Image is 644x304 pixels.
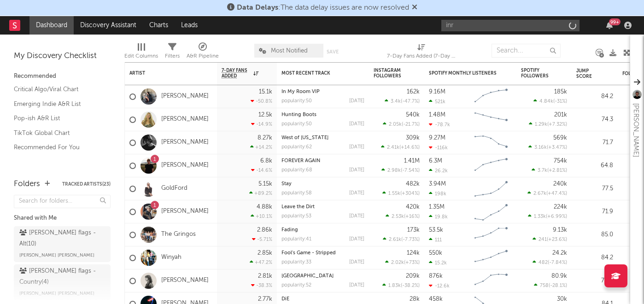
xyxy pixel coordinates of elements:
[389,122,402,127] span: 2.05k
[407,227,420,233] div: 173k
[429,283,450,289] div: -12.6k
[258,112,272,118] div: 12.5k
[429,227,443,233] div: 53.5k
[392,214,404,219] span: 2.53k
[14,71,111,82] div: Recommended
[470,269,512,292] svg: Chart title
[161,162,209,170] a: [PERSON_NAME]
[391,260,404,265] span: 2.02k
[281,122,312,127] div: popularity: 50
[381,167,420,173] div: ( )
[281,283,311,288] div: popularity: 52
[382,282,420,288] div: ( )
[402,168,418,173] span: -7.54 %
[281,135,364,140] div: West of Ohio
[441,20,580,31] input: Search for artists
[402,99,418,104] span: -47.7 %
[429,99,445,105] div: 521k
[401,145,418,150] span: +14.6 %
[407,89,420,95] div: 162k
[429,168,448,174] div: 26.2k
[387,39,456,66] div: 7-Day Fans Added (7-Day Fans Added)
[281,297,289,302] a: DiE
[258,135,272,141] div: 8.27k
[429,70,498,76] div: Spotify Monthly Listeners
[281,181,292,187] a: Stay
[429,237,442,243] div: 111
[532,167,567,173] div: ( )
[14,142,101,152] a: Recommended For You
[406,273,420,279] div: 209k
[257,204,272,210] div: 4.88k
[281,205,364,210] div: Leave the Dirt
[388,191,400,196] span: 1.55k
[250,259,272,265] div: +47.2 %
[606,22,613,29] button: 99+
[19,228,103,250] div: [PERSON_NAME] flags - Alt ( 10 )
[382,190,420,196] div: ( )
[540,283,549,288] span: 758
[550,283,566,288] span: -28.1 %
[403,122,418,127] span: -21.7 %
[281,89,364,94] div: In My Room VIP
[281,191,312,196] div: popularity: 58
[402,283,418,288] span: -38.2 %
[470,200,512,223] svg: Chart title
[29,16,74,35] a: Dashboard
[412,4,417,12] span: Dismiss
[470,177,512,200] svg: Chart title
[161,231,196,239] a: The Gringos
[281,297,364,302] div: DiE
[548,237,566,242] span: +23.6 %
[554,204,567,210] div: 224k
[349,145,364,150] div: [DATE]
[630,103,641,157] div: [PERSON_NAME]
[14,195,111,208] input: Search for folders...
[14,99,101,109] a: Emerging Indie A&R List
[470,85,512,108] svg: Chart title
[403,237,418,242] span: -7.73 %
[429,112,445,118] div: 1.48M
[407,250,420,256] div: 124k
[349,260,364,265] div: [DATE]
[349,168,364,173] div: [DATE]
[281,70,351,76] div: Most Recent Track
[547,214,566,219] span: +6.99 %
[281,112,316,117] a: Hunting Boots
[406,204,420,210] div: 420k
[251,121,272,127] div: -14.9 %
[161,254,181,262] a: Winyah
[429,135,445,141] div: 9.27M
[281,145,312,150] div: popularity: 62
[175,16,204,35] a: Leads
[14,128,101,138] a: TikTok Global Chart
[281,274,364,279] div: New House
[124,39,158,66] div: Edit Columns
[527,190,567,196] div: ( )
[388,283,401,288] span: 1.83k
[406,135,420,141] div: 309k
[555,99,566,104] span: -31 %
[554,158,567,164] div: 754k
[429,181,446,187] div: 3.94M
[429,214,448,220] div: 19.8k
[609,18,621,25] div: 99 +
[14,179,40,190] div: Folders
[539,260,548,265] span: 482
[429,191,446,197] div: 198k
[576,206,613,217] div: 71.9
[14,84,101,94] a: Critical Algo/Viral Chart
[260,158,272,164] div: 6.8k
[62,182,111,187] button: Tracked Artists(23)
[258,296,272,302] div: 2.77k
[252,236,272,242] div: -5.71 %
[383,121,420,127] div: ( )
[405,260,418,265] span: +73 %
[576,68,599,79] div: Jump Score
[529,121,567,127] div: ( )
[251,98,272,104] div: -50.8 %
[161,185,187,193] a: GoldFord
[389,237,401,242] span: 2.61k
[281,205,315,210] a: Leave the Dirt
[553,227,567,233] div: 9.13k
